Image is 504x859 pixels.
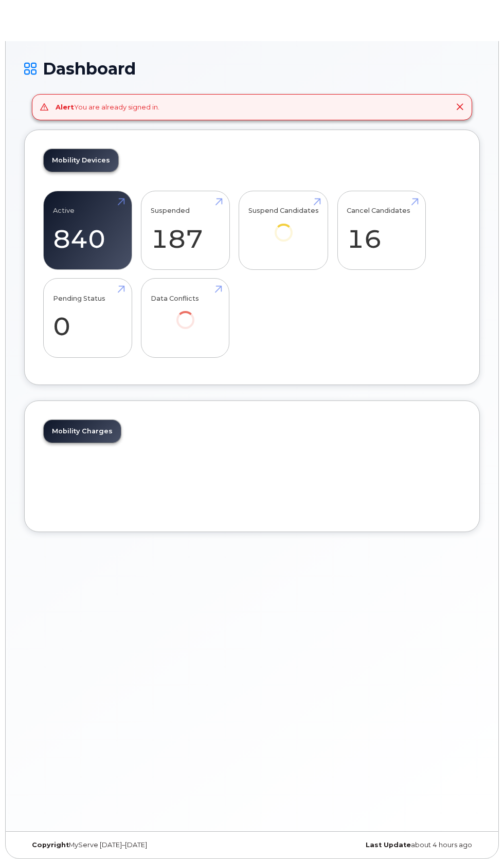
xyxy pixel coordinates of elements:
a: Suspended 187 [151,196,220,264]
div: about 4 hours ago [252,841,480,849]
a: Data Conflicts [151,284,220,343]
a: Mobility Devices [44,149,118,172]
a: Pending Status 0 [53,284,122,352]
a: Mobility Charges [44,420,121,443]
strong: Copyright [32,841,69,849]
strong: Last Update [366,841,411,849]
a: Suspend Candidates [248,196,319,255]
strong: Alert [56,103,74,111]
div: MyServe [DATE]–[DATE] [24,841,252,849]
a: Cancel Candidates 16 [347,196,416,264]
div: You are already signed in. [56,102,159,112]
h1: Dashboard [24,60,480,78]
a: Active 840 [53,196,122,264]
